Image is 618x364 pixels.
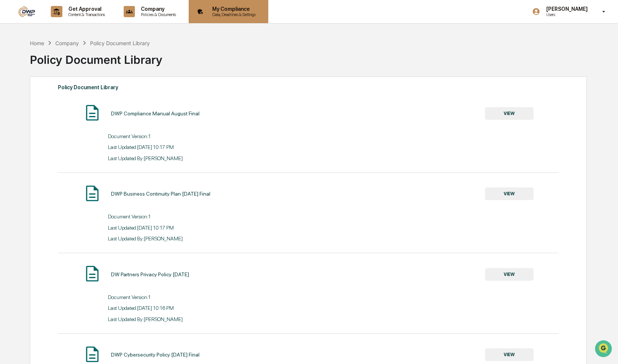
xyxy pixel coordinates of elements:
[30,40,44,46] div: Home
[108,236,308,242] div: Last Updated By: [PERSON_NAME]
[83,184,102,203] img: Document Icon
[540,12,591,17] p: Users
[485,107,534,120] button: VIEW
[111,352,200,358] div: DWP Cybersecurity Policy [DATE] Final
[485,268,534,281] button: VIEW
[51,91,96,104] a: 🗄️Attestations
[58,83,559,92] div: Policy Document Library
[206,6,259,12] p: My Compliance
[111,271,189,277] div: DW Partners Privacy Policy [DATE]
[83,264,102,283] img: Document Icon
[7,15,136,27] p: How can we help?
[108,155,308,161] div: Last Updated By: [PERSON_NAME]
[55,40,79,46] div: Company
[90,40,150,46] div: Policy Document Library
[108,305,308,311] div: Last Updated: [DATE] 10:16 PM
[83,345,102,364] img: Document Icon
[15,108,47,115] span: Data Lookup
[30,47,586,66] div: Policy Document Library
[62,12,109,17] p: Content & Transactions
[7,94,13,100] div: 🖐️
[25,64,95,70] div: We're available if you need us!
[4,105,50,118] a: 🔎Data Lookup
[7,109,13,115] div: 🔎
[111,111,200,116] div: DWP Compliance Manual August Final
[206,12,259,17] p: Data, Deadlines & Settings
[25,57,123,64] div: Start new chat
[62,6,109,12] p: Get Approval
[485,187,534,200] button: VIEW
[53,126,90,132] a: Powered byPylon
[15,94,48,101] span: Preclearance
[108,214,308,220] div: Document Version: 1
[108,225,308,231] div: Last Updated: [DATE] 10:17 PM
[594,339,614,360] iframe: Open customer support
[540,6,591,12] p: [PERSON_NAME]
[62,94,93,101] span: Attestations
[127,59,136,68] button: Start new chat
[135,6,180,12] p: Company
[108,133,308,139] div: Document Version: 1
[485,348,534,361] button: VIEW
[7,57,21,70] img: 1746055101610-c473b297-6a78-478c-a979-82029cc54cd1
[108,316,308,322] div: Last Updated By: [PERSON_NAME]
[108,294,308,300] div: Document Version: 1
[74,126,90,132] span: Pylon
[83,103,102,122] img: Document Icon
[111,191,210,197] div: DWP Business Continuity Plan [DATE] Final
[18,6,36,17] img: logo
[4,91,51,104] a: 🖐️Preclearance
[135,12,180,17] p: Policies & Documents
[54,94,60,100] div: 🗄️
[108,144,308,150] div: Last Updated: [DATE] 10:17 PM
